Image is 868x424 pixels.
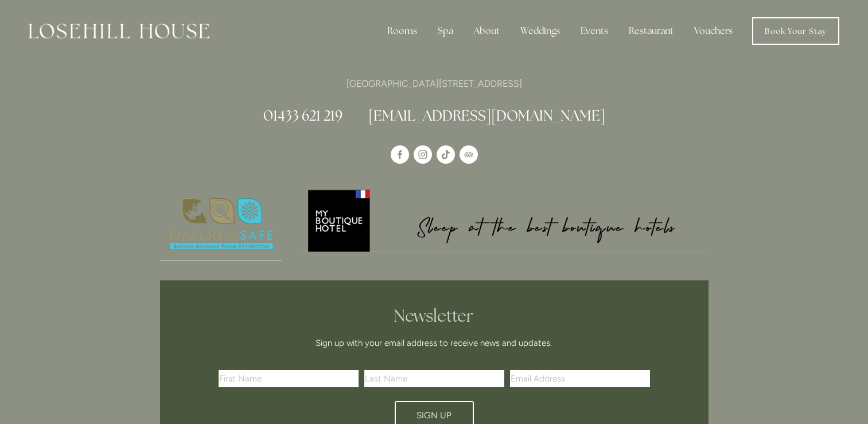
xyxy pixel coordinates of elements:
[29,24,209,38] img: Losehill House
[571,20,617,43] div: Events
[510,370,650,387] input: Email Address
[685,20,742,43] a: Vouchers
[511,20,569,43] div: Weddings
[223,336,646,350] p: Sign up with your email address to receive news and updates.
[414,145,432,164] a: Instagram
[302,188,709,252] a: My Boutique Hotel - Logo
[752,17,839,45] a: Book Your Stay
[465,20,509,43] div: About
[368,106,605,125] a: [EMAIL_ADDRESS][DOMAIN_NAME]
[302,188,709,252] img: My Boutique Hotel - Logo
[223,306,646,326] h2: Newsletter
[378,20,426,43] div: Rooms
[417,410,451,421] span: Sign Up
[460,145,478,164] a: TripAdvisor
[620,20,683,43] div: Restaurant
[263,106,342,125] a: 01433 621 219
[160,188,283,260] img: Nature's Safe - Logo
[219,370,359,387] input: First Name
[391,145,409,164] a: Losehill House Hotel & Spa
[160,76,709,91] p: [GEOGRAPHIC_DATA][STREET_ADDRESS]
[429,20,462,43] div: Spa
[437,145,455,164] a: TikTok
[160,188,283,261] a: Nature's Safe - Logo
[364,370,504,387] input: Last Name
